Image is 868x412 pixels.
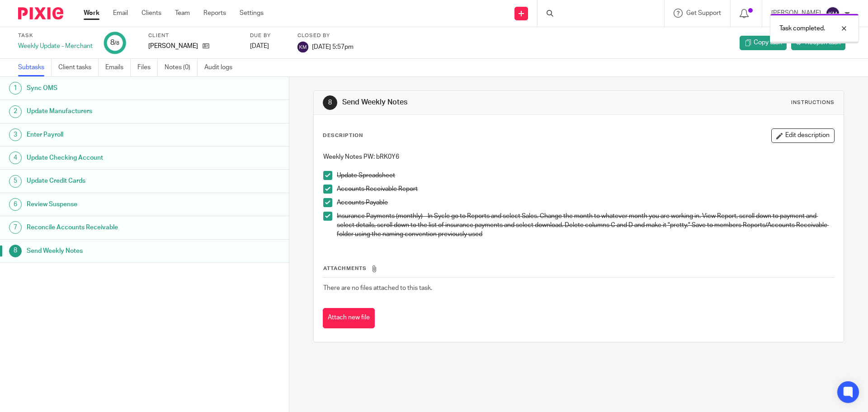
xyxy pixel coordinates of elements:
[337,198,834,207] p: Accounts Payable
[250,42,286,51] div: [DATE]
[9,152,22,164] div: 4
[165,59,198,76] a: Notes (0)
[203,9,226,18] a: Reports
[84,9,99,18] a: Work
[18,32,93,39] label: Task
[9,245,22,257] div: 8
[779,24,825,33] p: Task completed.
[337,171,834,180] p: Update Spreadsheet
[323,152,834,161] p: Weekly Notes PW: bRK0Y6
[27,221,196,234] h1: Reconcile Accounts Receivable
[9,105,22,118] div: 2
[771,128,835,143] button: Edit description
[323,285,432,291] span: There are no files attached to this task.
[323,266,367,271] span: Attachments
[297,42,308,52] img: svg%3E
[9,128,22,141] div: 3
[27,198,196,211] h1: Review Suspense
[312,43,354,50] span: [DATE] 5:57pm
[105,59,131,76] a: Emails
[27,244,196,258] h1: Send Weekly Notes
[27,151,196,165] h1: Update Checking Account
[204,59,239,76] a: Audit logs
[148,32,239,39] label: Client
[142,9,161,18] a: Clients
[826,6,840,21] img: svg%3E
[175,9,190,18] a: Team
[9,175,22,188] div: 5
[791,99,835,106] div: Instructions
[337,212,834,239] p: Insurance Payments (monthly) - In Sycle go to Reports and select Sales. Change the month to whate...
[342,98,598,107] h1: Send Weekly Notes
[323,95,337,110] div: 8
[18,7,63,19] img: Pixie
[114,41,119,46] small: /8
[110,38,119,48] div: 8
[18,42,93,51] div: Weekly Update - Merchant
[337,185,834,194] p: Accounts Receivable Report
[323,308,375,328] button: Attach new file
[9,198,22,211] div: 6
[240,9,264,18] a: Settings
[113,9,128,18] a: Email
[58,59,99,76] a: Client tasks
[27,81,196,95] h1: Sync OMS
[9,82,22,95] div: 1
[27,104,196,118] h1: Update Manufacturers
[323,132,363,139] p: Description
[27,174,196,188] h1: Update Credit Cards
[297,32,354,39] label: Closed by
[27,128,196,142] h1: Enter Payroll
[18,59,52,76] a: Subtasks
[148,42,198,51] p: [PERSON_NAME]
[9,221,22,234] div: 7
[250,32,286,39] label: Due by
[137,59,158,76] a: Files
